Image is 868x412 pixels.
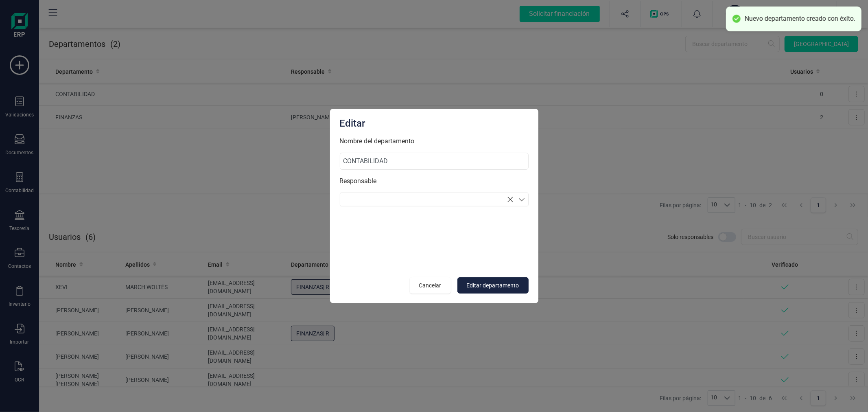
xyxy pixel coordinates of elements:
[340,136,529,146] p: Nombre del departamento
[745,15,855,23] div: Nuevo departamento creado con éxito.
[340,176,529,186] p: Responsable
[467,281,519,289] span: Editar departamento
[340,117,529,130] div: Editar
[457,277,529,294] button: Editar departamento
[419,281,442,289] span: Cancelar
[410,277,451,294] button: Cancelar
